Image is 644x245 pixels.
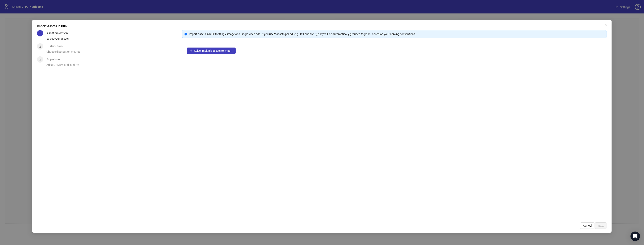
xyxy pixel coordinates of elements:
button: Select multiple assets to import [187,48,236,54]
div: Select your assets [46,36,179,43]
span: Select multiple assets to import [194,49,233,52]
div: Adjust, review and confirm [46,63,179,69]
span: 1 [39,32,41,35]
button: Close [603,22,609,29]
span: close [605,24,608,27]
span: 3 [39,58,41,61]
button: Next [595,222,607,229]
button: Cancel [580,222,595,229]
span: 2 [39,45,41,48]
div: Import assets in bulk for Single image and Single video ads. If you use 2 assets per ad (e.g. 1x1... [189,32,604,36]
div: Asset Selection [46,30,71,36]
span: plus [190,49,193,52]
div: Distribution [46,43,66,50]
span: Cancel [583,224,592,227]
span: info-circle [185,33,187,35]
div: Import Assets in Bulk [37,24,607,29]
div: Adjustment [46,56,66,63]
div: Choose distribution method [46,50,179,56]
div: Open Intercom Messenger [631,232,640,241]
